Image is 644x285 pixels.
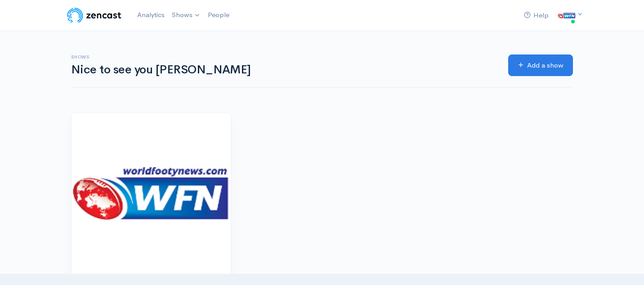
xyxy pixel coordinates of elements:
a: Help [520,6,552,25]
a: Analytics [134,5,168,25]
img: ZenCast Logo [66,6,123,24]
h1: Nice to see you [PERSON_NAME] [71,63,497,77]
img: ... [558,6,576,24]
a: Shows [168,5,204,25]
iframe: gist-messenger-bubble-iframe [613,254,635,276]
a: People [204,5,233,25]
h6: Shows [71,54,497,59]
img: World Footy Podcasts [72,113,231,272]
a: Add a show [508,54,573,77]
